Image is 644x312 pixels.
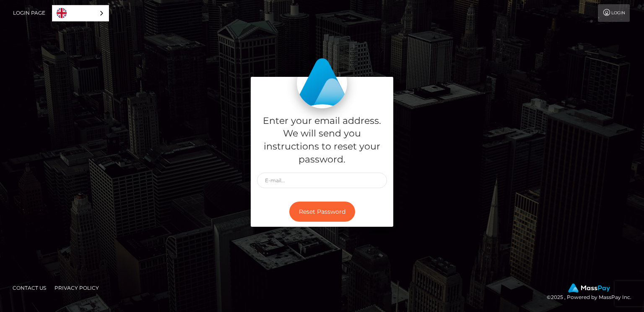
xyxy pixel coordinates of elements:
input: E-mail... [257,173,387,188]
a: Login Page [13,4,45,22]
a: English [52,5,109,21]
div: © 2025 , Powered by MassPay Inc. [547,283,638,302]
a: Login [598,4,630,22]
img: MassPay Login [297,58,347,108]
h5: Enter your email address. We will send you instructions to reset your password. [257,115,387,166]
div: Language [52,5,109,21]
img: MassPay [568,283,610,293]
button: Reset Password [289,202,355,222]
a: Contact Us [9,281,49,294]
aside: Language selected: English [52,5,109,21]
a: Privacy Policy [51,281,102,294]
